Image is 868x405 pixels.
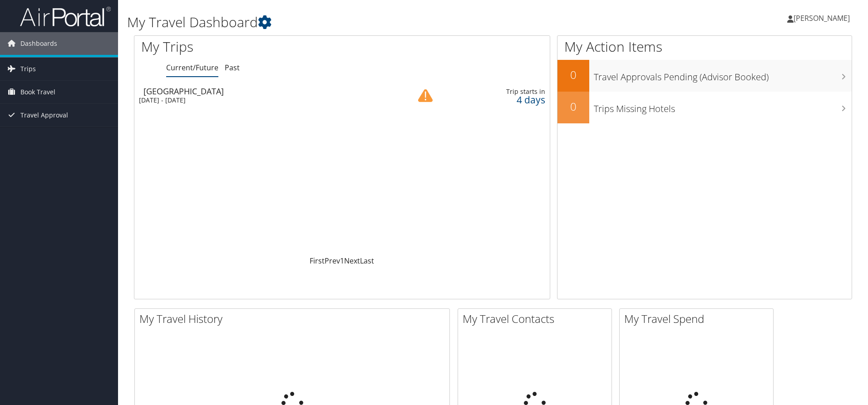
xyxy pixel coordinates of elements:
h1: My Trips [141,37,370,56]
a: 0Trips Missing Hotels [557,92,852,123]
h1: My Travel Dashboard [127,13,615,32]
h2: 0 [557,67,589,83]
h1: My Action Items [557,37,852,56]
a: [PERSON_NAME] [787,5,859,32]
div: Trip starts in [458,88,545,96]
span: Trips [20,58,36,80]
img: airportal-logo.png [20,6,111,27]
a: Past [225,63,240,73]
a: 1 [340,256,344,266]
span: Book Travel [20,81,55,103]
span: Dashboards [20,32,57,55]
a: Next [344,256,360,266]
div: [GEOGRAPHIC_DATA] [143,87,391,95]
a: First [310,256,325,266]
a: 0Travel Approvals Pending (Advisor Booked) [557,60,852,92]
img: alert-flat-solid-caution.png [418,88,433,103]
h2: My Travel Spend [624,311,773,327]
h2: 0 [557,99,589,114]
span: Travel Approval [20,104,68,127]
span: [PERSON_NAME] [794,13,850,23]
div: [DATE] - [DATE] [139,96,387,104]
a: Current/Future [166,63,218,73]
h2: My Travel History [139,311,449,327]
div: 4 days [458,96,545,104]
a: Last [360,256,374,266]
h2: My Travel Contacts [463,311,612,327]
h3: Trips Missing Hotels [594,98,852,115]
h3: Travel Approvals Pending (Advisor Booked) [594,66,852,83]
a: Prev [325,256,340,266]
